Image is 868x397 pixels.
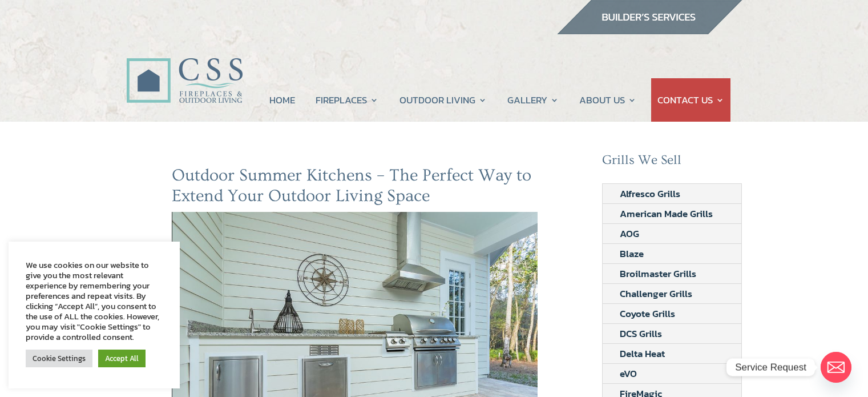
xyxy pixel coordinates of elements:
[172,165,538,212] h2: Outdoor Summer Kitchens – The Perfect Way to Extend Your Outdoor Living Space
[579,78,636,122] a: ABOUT US
[603,264,713,283] a: Broilmaster Grills
[98,350,146,367] a: Accept All
[603,324,679,343] a: DCS Grills
[603,364,654,383] a: eVO
[399,78,487,122] a: OUTDOOR LIVING
[126,26,243,109] img: CSS Fireplaces & Outdoor Living (Formerly Construction Solutions & Supply)- Jacksonville Ormond B...
[603,204,730,223] a: American Made Grills
[556,23,742,38] a: builder services construction supply
[657,78,724,122] a: CONTACT US
[603,284,709,303] a: Challenger Grills
[26,350,92,367] a: Cookie Settings
[316,78,378,122] a: FIREPLACES
[603,224,656,243] a: AOG
[26,260,163,342] div: We use cookies on our website to give you the most relevant experience by remembering your prefer...
[602,153,742,174] h2: Grills We Sell
[821,352,851,383] a: Email
[269,78,295,122] a: HOME
[507,78,559,122] a: GALLERY
[603,304,692,323] a: Coyote Grills
[603,244,661,263] a: Blaze
[603,344,682,363] a: Delta Heat
[603,184,697,203] a: Alfresco Grills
